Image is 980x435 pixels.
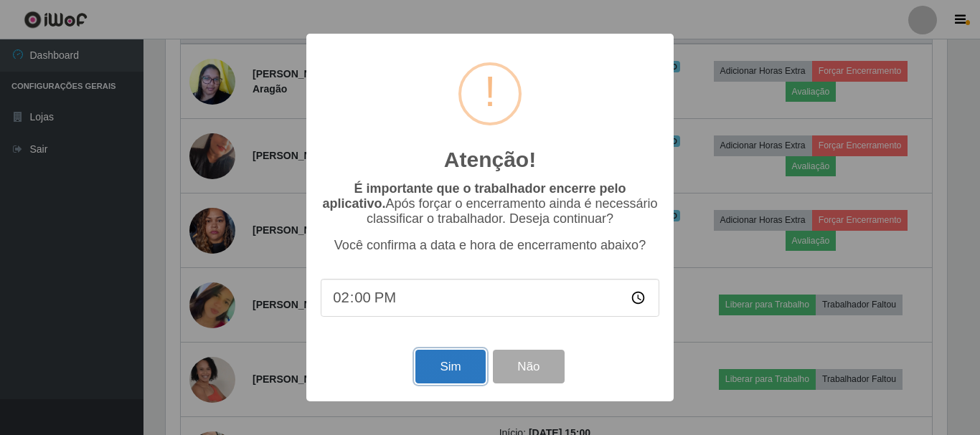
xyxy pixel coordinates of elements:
[322,181,626,211] b: É importante que o trabalhador encerre pelo aplicativo.
[321,238,659,253] p: Você confirma a data e hora de encerramento abaixo?
[444,147,536,173] h2: Atenção!
[493,350,564,383] button: Não
[415,350,485,383] button: Sim
[321,181,659,226] p: Após forçar o encerramento ainda é necessário classificar o trabalhador. Deseja continuar?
